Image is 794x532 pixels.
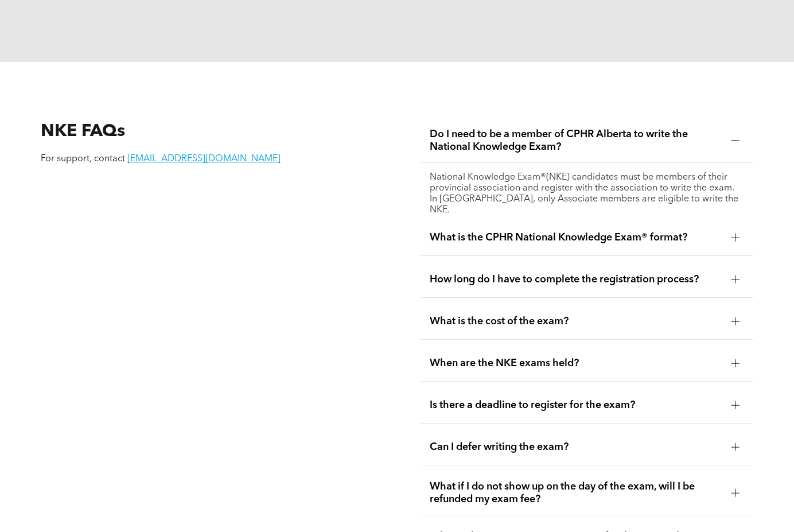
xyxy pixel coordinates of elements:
span: Do I need to be a member of CPHR Alberta to write the National Knowledge Exam? [430,128,722,153]
span: How long do I have to complete the registration process? [430,273,722,286]
span: Can I defer writing the exam? [430,441,722,453]
span: What if I do not show up on the day of the exam, will I be refunded my exam fee? [430,480,722,506]
span: What is the cost of the exam? [430,315,722,328]
span: What is the CPHR National Knowledge Exam® format? [430,231,722,244]
span: When are the NKE exams held? [430,357,722,370]
span: Is there a deadline to register for the exam? [430,399,722,411]
a: [EMAIL_ADDRESS][DOMAIN_NAME] [127,154,281,164]
p: National Knowledge Exam®(NKE) candidates must be members of their provincial association and regi... [430,172,744,216]
span: For support, contact [41,154,125,164]
span: NKE FAQs [41,123,125,140]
